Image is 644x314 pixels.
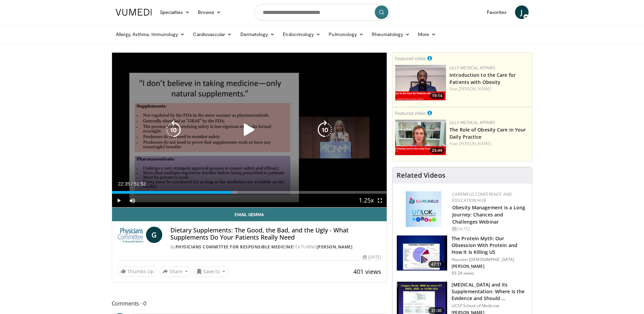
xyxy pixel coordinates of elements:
a: J [515,5,529,19]
a: CaReMeLO Conference and Education Hub [452,191,512,203]
p: UCSF School of Medicine [452,303,528,309]
img: acc2e291-ced4-4dd5-b17b-d06994da28f3.png.150x105_q85_crop-smart_upscale.png [395,65,446,101]
a: Physicians Committee for Responsible Medicine [176,244,293,250]
img: VuMedi Logo [116,9,152,16]
button: Play [112,194,126,207]
span: / [131,181,133,187]
div: [DATE] [363,254,381,260]
h3: The Protein Myth: Our Obsession With Protein and How It Is Killing US [452,235,528,256]
span: 25:49 [430,147,444,154]
div: Progress Bar [112,191,387,194]
a: Thumbs Up [117,266,157,277]
a: Obesity Management is a Long Journey: Chances and Challenges Webinar [452,204,525,225]
a: Pulmonology [325,28,368,41]
h4: Dietary Supplements: The Good, the Bad, and the Ugly - What Supplements Do Your Patients Really Need [170,227,381,241]
span: Comments 0 [112,299,387,308]
img: e1208b6b-349f-4914-9dd7-f97803bdbf1d.png.150x105_q85_crop-smart_upscale.png [395,120,446,155]
a: [PERSON_NAME] [317,244,353,250]
a: Endocrinology [279,28,325,41]
a: Allergy, Asthma, Immunology [112,28,189,41]
video-js: Video Player [112,53,387,208]
button: Playback Rate [360,194,373,207]
button: Fullscreen [373,194,387,207]
img: 45df64a9-a6de-482c-8a90-ada250f7980c.png.150x105_q85_autocrop_double_scale_upscale_version-0.2.jpg [406,191,441,227]
div: Feat. [449,141,529,147]
div: By FEATURING [170,244,381,250]
p: 93.2K views [452,271,474,276]
a: Introduction to the Care for Patients with Obesity [449,72,516,85]
a: Cardiovascular [189,28,236,41]
a: 19:14 [395,65,446,101]
button: Mute [126,194,139,207]
a: The Role of Obesity Care in Your Daily Practice [449,126,526,140]
a: [PERSON_NAME] [459,86,491,92]
a: Lilly Medical Affairs [449,120,495,125]
a: 47:11 The Protein Myth: Our Obsession With Protein and How It Is Killing US Houston [DEMOGRAPHIC_... [397,235,528,276]
p: [PERSON_NAME] [452,264,528,269]
a: Dermatology [236,28,279,41]
a: Browse [194,5,225,19]
span: 401 views [353,267,381,276]
button: Share [160,266,191,277]
a: [PERSON_NAME] [459,141,491,146]
span: 47:11 [428,261,445,268]
a: Lilly Medical Affairs [449,65,495,71]
a: 25:49 [395,120,446,155]
a: Email Gemma [112,208,387,221]
img: Physicians Committee for Responsible Medicine [117,227,143,243]
div: [DATE] [452,226,527,232]
a: G [146,227,162,243]
input: Search topics, interventions [254,4,390,20]
a: Favorites [483,5,511,19]
small: Featured Video [395,110,426,116]
h3: [MEDICAL_DATA] and its Supplementation: Where is the Evidence and Should … [452,281,528,302]
span: 31:30 [428,307,445,314]
h4: Related Videos [397,171,445,179]
p: Houston [DEMOGRAPHIC_DATA] [452,257,528,262]
span: 22:35 [118,181,130,187]
small: Featured Video [395,55,426,62]
a: Specialties [156,5,194,19]
a: More [414,28,440,41]
a: Rheumatology [368,28,414,41]
span: 19:14 [430,93,444,99]
span: 51:52 [134,181,146,187]
div: Feat. [449,86,529,92]
button: Save to [194,266,228,277]
img: b7b8b05e-5021-418b-a89a-60a270e7cf82.150x105_q85_crop-smart_upscale.jpg [397,235,447,271]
